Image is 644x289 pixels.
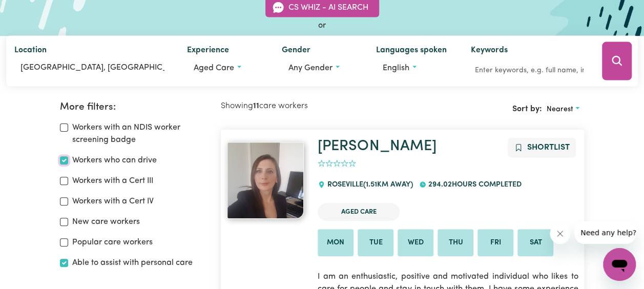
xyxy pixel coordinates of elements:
h2: More filters: [60,101,209,113]
span: Nearest [547,106,573,113]
label: Popular care workers [72,236,153,249]
label: Languages spoken [376,44,447,58]
label: New care workers [72,216,140,228]
li: Available on Thu [438,229,473,257]
label: Experience [187,44,229,58]
label: Able to assist with personal care [72,257,193,269]
span: Sort by: [512,105,542,113]
button: Search [602,42,632,80]
div: ROSEVILLE [318,171,419,199]
img: View Yanci's profile [227,142,304,219]
span: Aged care [194,64,234,72]
div: 294.02 hours completed [419,171,528,199]
label: Gender [281,44,310,58]
iframe: Button to launch messaging window [603,248,636,281]
label: Workers with a Cert III [72,175,153,187]
h2: Showing care workers [221,101,403,111]
li: Available on Fri [477,229,513,257]
li: Available on Mon [318,229,354,257]
label: Location [14,44,47,58]
a: Yanci [227,142,305,219]
a: [PERSON_NAME] [318,139,436,154]
b: 11 [253,102,259,110]
span: Any gender [288,64,332,72]
div: or [6,19,638,32]
label: Workers who can drive [72,154,157,167]
span: Need any help? [6,7,62,15]
input: Enter a suburb [14,58,171,77]
button: Worker experience options [187,58,265,78]
li: Available on Wed [398,229,433,257]
li: Aged Care [318,203,400,221]
div: add rating by typing an integer from 0 to 5 or pressing arrow keys [318,158,356,170]
button: Add to shortlist [508,138,576,157]
button: Sort search results [542,101,584,117]
label: Workers with an NDIS worker screening badge [72,121,209,146]
button: Worker language preferences [376,58,454,78]
label: Workers with a Cert IV [72,195,154,208]
input: Enter keywords, e.g. full name, interests [470,63,588,78]
label: Keywords [470,44,507,58]
iframe: Close message [550,223,570,244]
li: Available on Sat [517,229,553,257]
span: Shortlist [527,143,569,152]
li: Available on Tue [358,229,393,257]
span: English [383,64,409,72]
button: Worker gender preference [281,58,359,78]
iframe: Message from company [574,221,636,244]
span: ( 1.51 km away) [363,181,413,189]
